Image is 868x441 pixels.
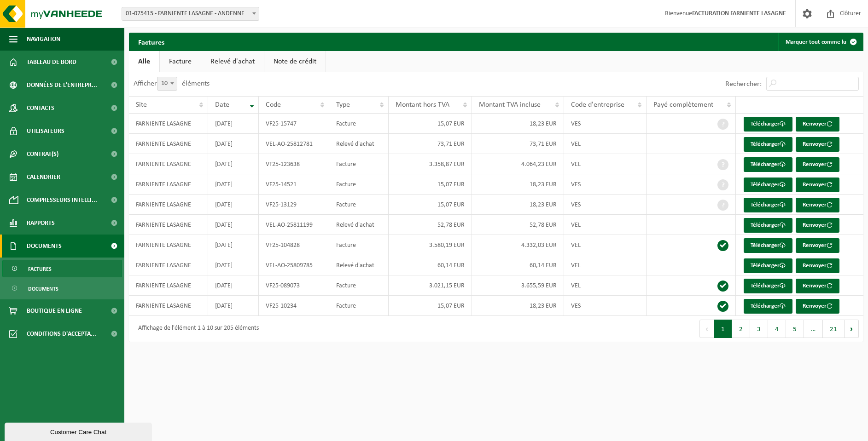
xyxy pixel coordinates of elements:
button: Renvoyer [796,238,839,253]
a: Télécharger [744,258,792,273]
td: FARNIENTE LASAGNE [129,275,208,296]
a: Factures [2,260,122,277]
td: Facture [329,275,389,296]
td: VF25-104828 [259,235,329,255]
button: Renvoyer [796,198,839,212]
a: Télécharger [744,238,792,253]
span: Navigation [27,28,60,51]
td: VES [564,195,647,215]
td: Relevé d'achat [329,255,389,275]
td: VEL-AO-25812781 [259,134,329,154]
td: FARNIENTE LASAGNE [129,114,208,134]
button: 21 [823,320,845,338]
td: VES [564,174,647,195]
td: 15,07 EUR [389,114,472,134]
td: 18,23 EUR [472,296,564,316]
button: Next [845,320,859,338]
strong: FACTURATION FARNIENTE LASAGNE [692,10,786,17]
td: 3.580,19 EUR [389,235,472,255]
button: 4 [768,320,786,338]
td: 73,71 EUR [389,134,472,154]
td: Facture [329,154,389,174]
td: [DATE] [208,255,259,275]
td: VEL-AO-25811199 [259,215,329,235]
button: Marquer tout comme lu [778,33,862,51]
td: FARNIENTE LASAGNE [129,215,208,235]
span: Date [215,101,229,109]
span: Code d'entreprise [571,101,624,109]
td: Facture [329,114,389,134]
span: Conditions d'accepta... [27,322,96,345]
td: [DATE] [208,174,259,195]
td: 60,14 EUR [389,255,472,275]
a: Télécharger [744,279,792,293]
button: Renvoyer [796,117,839,132]
span: Montant TVA incluse [479,101,541,109]
td: [DATE] [208,215,259,235]
td: VF25-15747 [259,114,329,134]
label: Rechercher: [725,80,762,88]
td: Facture [329,195,389,215]
a: Facture [160,51,201,72]
h2: Factures [129,33,174,51]
a: Télécharger [744,117,792,132]
span: Utilisateurs [27,120,64,143]
td: VF25-089073 [259,275,329,296]
td: VF25-14521 [259,174,329,195]
div: Affichage de l'élément 1 à 10 sur 205 éléments [134,321,259,337]
span: Tableau de bord [27,51,76,74]
span: Montant hors TVA [396,101,449,109]
td: VEL [564,154,647,174]
td: VF25-10234 [259,296,329,316]
td: Relevé d'achat [329,215,389,235]
td: 4.064,23 EUR [472,154,564,174]
td: 18,23 EUR [472,114,564,134]
td: [DATE] [208,154,259,174]
span: Données de l'entrepr... [27,74,97,97]
td: 15,07 EUR [389,174,472,195]
td: 60,14 EUR [472,255,564,275]
td: VES [564,296,647,316]
td: VF25-123638 [259,154,329,174]
iframe: chat widget [5,421,154,441]
a: Alle [129,51,159,72]
span: Compresseurs intelli... [27,189,97,212]
a: Télécharger [744,157,792,172]
td: FARNIENTE LASAGNE [129,134,208,154]
td: FARNIENTE LASAGNE [129,174,208,195]
span: Contacts [27,97,54,120]
td: VEL [564,275,647,296]
span: Rapports [27,212,55,235]
span: 10 [157,77,177,90]
button: 3 [750,320,768,338]
button: 1 [714,320,732,338]
span: Type [336,101,350,109]
td: VEL [564,215,647,235]
td: [DATE] [208,114,259,134]
a: Relevé d'achat [201,51,264,72]
button: 5 [786,320,804,338]
td: 52,78 EUR [389,215,472,235]
td: [DATE] [208,275,259,296]
span: … [804,320,823,338]
span: Payé complètement [653,101,713,109]
a: Télécharger [744,178,792,192]
button: 2 [732,320,750,338]
td: 3.655,59 EUR [472,275,564,296]
td: [DATE] [208,195,259,215]
td: 18,23 EUR [472,195,564,215]
td: 4.332,03 EUR [472,235,564,255]
button: Renvoyer [796,299,839,314]
td: VEL [564,235,647,255]
td: Relevé d'achat [329,134,389,154]
button: Renvoyer [796,258,839,273]
span: Contrat(s) [27,143,58,166]
button: Renvoyer [796,218,839,233]
span: Calendrier [27,166,60,189]
td: 73,71 EUR [472,134,564,154]
td: [DATE] [208,134,259,154]
button: Renvoyer [796,178,839,192]
td: Facture [329,174,389,195]
td: FARNIENTE LASAGNE [129,296,208,316]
